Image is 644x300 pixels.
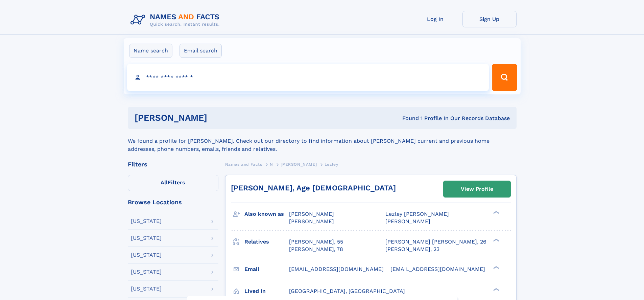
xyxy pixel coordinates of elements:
span: [PERSON_NAME] [289,211,334,217]
span: [PERSON_NAME] [289,218,334,225]
div: ❯ [492,265,500,270]
div: [US_STATE] [131,218,162,224]
div: ❯ [492,238,500,242]
div: Filters [128,161,218,167]
label: Email search [180,44,222,58]
div: [US_STATE] [131,286,162,292]
input: search input [127,64,489,91]
span: [EMAIL_ADDRESS][DOMAIN_NAME] [289,266,384,272]
a: Sign Up [462,11,517,27]
span: [GEOGRAPHIC_DATA], [GEOGRAPHIC_DATA] [289,288,405,294]
span: All [161,179,168,186]
a: [PERSON_NAME], Age [DEMOGRAPHIC_DATA] [231,184,396,192]
a: View Profile [444,181,510,197]
span: [EMAIL_ADDRESS][DOMAIN_NAME] [390,266,485,272]
a: Names and Facts [225,160,262,168]
div: We found a profile for [PERSON_NAME]. Check out our directory to find information about [PERSON_N... [128,129,517,153]
span: Lezley [PERSON_NAME] [385,211,449,217]
div: [US_STATE] [131,252,162,258]
div: ❯ [492,210,500,215]
label: Filters [128,175,218,191]
span: [PERSON_NAME] [385,218,430,225]
a: [PERSON_NAME] [PERSON_NAME], 26 [385,238,486,246]
div: Found 1 Profile In Our Records Database [305,115,510,122]
img: Logo Names and Facts [128,11,225,29]
a: Log In [408,11,462,27]
h3: Relatives [244,236,289,248]
a: [PERSON_NAME] [281,160,317,168]
h1: [PERSON_NAME] [135,114,305,122]
a: N [270,160,273,168]
span: N [270,162,273,167]
h3: Lived in [244,285,289,297]
h3: Email [244,263,289,275]
div: View Profile [461,181,493,197]
div: ❯ [492,287,500,292]
span: Lezley [325,162,338,167]
a: [PERSON_NAME], 78 [289,246,343,253]
div: Browse Locations [128,199,218,205]
a: [PERSON_NAME], 23 [385,246,439,253]
button: Search Button [492,64,517,91]
label: Name search [129,44,172,58]
span: [PERSON_NAME] [281,162,317,167]
h3: Also known as [244,208,289,220]
div: [US_STATE] [131,269,162,275]
a: [PERSON_NAME], 55 [289,238,343,246]
div: [US_STATE] [131,235,162,241]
